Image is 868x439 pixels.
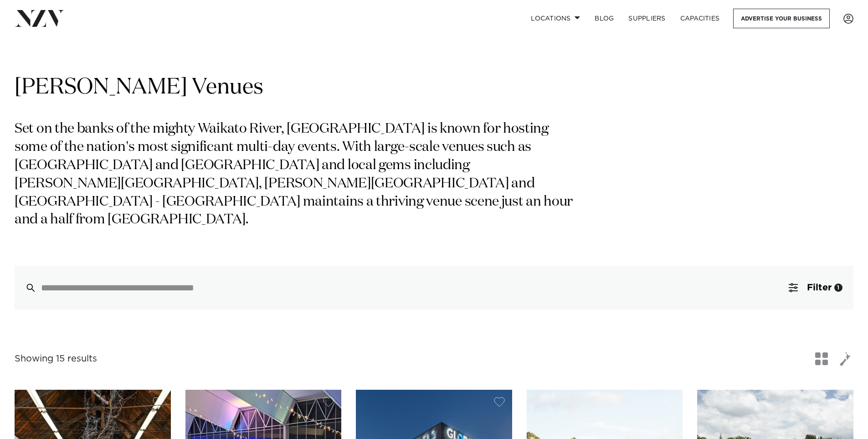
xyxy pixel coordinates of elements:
a: BLOG [587,9,621,28]
img: nzv-logo.png [15,10,64,26]
p: Set on the banks of the mighty Waikato River, [GEOGRAPHIC_DATA] is known for hosting some of the ... [15,120,578,229]
a: Capacities [673,9,727,28]
h1: [PERSON_NAME] Venues [15,73,853,102]
button: Filter1 [778,266,853,310]
span: Filter [807,283,832,292]
a: Advertise your business [733,9,830,28]
a: Locations [524,9,587,28]
div: 1 [834,284,842,292]
div: Showing 15 results [15,352,97,366]
a: SUPPLIERS [621,9,673,28]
